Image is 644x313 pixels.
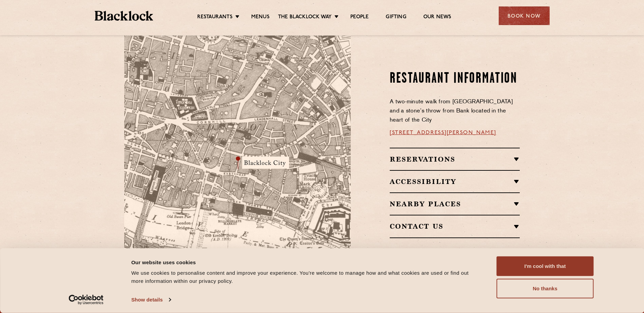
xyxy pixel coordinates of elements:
[251,14,270,21] a: Menus
[390,222,520,230] h2: Contact Us
[350,14,369,21] a: People
[197,14,233,21] a: Restaurants
[278,14,332,21] a: The Blacklock Way
[499,6,550,25] div: Book Now
[497,279,594,298] button: No thanks
[497,256,594,276] button: I'm cool with that
[390,98,520,125] p: A two-minute walk from [GEOGRAPHIC_DATA] and a stone’s throw from Bank located in the heart of th...
[390,130,496,135] a: [STREET_ADDRESS][PERSON_NAME]
[131,295,171,305] a: Show details
[390,70,520,87] h2: Restaurant Information
[278,210,373,273] img: svg%3E
[56,295,116,305] a: Usercentrics Cookiebot - opens in a new window
[386,14,406,21] a: Gifting
[131,269,481,285] div: We use cookies to personalise content and improve your experience. You're welcome to manage how a...
[131,258,481,266] div: Our website uses cookies
[390,155,520,163] h2: Reservations
[390,200,520,208] h2: Nearby Places
[423,14,452,21] a: Our News
[390,178,520,186] h2: Accessibility
[95,11,153,21] img: BL_Textured_Logo-footer-cropped.svg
